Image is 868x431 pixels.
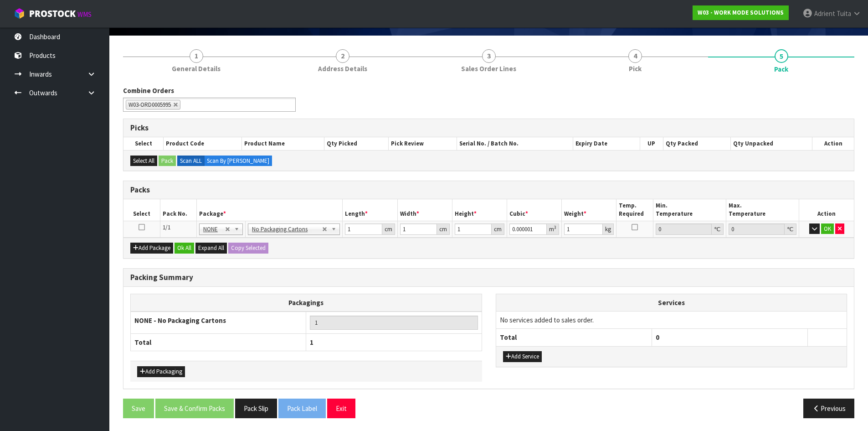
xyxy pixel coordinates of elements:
span: 0 [656,333,659,342]
a: W03 - WORK MODE SOLUTIONS [693,5,789,20]
th: Height [452,199,507,221]
span: Adrient [814,9,835,18]
button: Add Service [503,351,542,362]
th: Temp. Required [616,199,653,221]
div: kg [603,223,614,235]
button: Ok All [175,243,194,254]
button: Expand All [195,243,227,254]
label: Combine Orders [123,86,174,95]
div: ℃ [712,223,724,235]
h3: Packing Summary [130,273,847,282]
th: Product Name [242,137,324,150]
span: 5 [775,49,788,63]
strong: NONE - No Packaging Cartons [134,316,226,325]
span: Pick [629,64,642,73]
th: Action [799,199,854,221]
h3: Packs [130,186,847,194]
span: Sales Order Lines [461,64,516,73]
span: Expand All [198,244,224,252]
span: Tuita [837,9,851,18]
span: 1 [190,49,203,63]
div: cm [382,223,395,235]
button: Copy Selected [228,243,268,254]
th: Cubic [507,199,562,221]
th: Pick Review [389,137,457,150]
div: cm [492,223,504,235]
th: Min. Temperature [653,199,726,221]
th: Total [131,334,306,351]
div: m [547,223,559,235]
span: 1/1 [163,223,170,231]
button: Exit [327,399,355,418]
strong: W03 - WORK MODE SOLUTIONS [698,9,784,16]
span: ProStock [29,8,76,20]
span: 3 [482,49,496,63]
button: Add Packaging [137,366,185,377]
button: Pack [159,156,176,166]
th: Package [196,199,343,221]
small: WMS [77,10,92,19]
button: Save & Confirm Packs [155,399,234,418]
td: No services added to sales order. [496,312,847,329]
th: Select [123,199,160,221]
button: Add Package [130,243,173,254]
label: Scan By [PERSON_NAME] [204,156,272,166]
th: Qty Unpacked [730,137,812,150]
th: Select [123,137,164,150]
th: Pack No. [160,199,196,221]
span: General Details [172,64,221,73]
button: OK [821,223,834,234]
span: W03-ORD0005995 [128,101,171,109]
th: Packagings [131,294,482,312]
th: Width [397,199,452,221]
button: Select All [130,156,157,166]
img: cube-alt.png [14,8,25,19]
label: Scan ALL [177,156,205,166]
span: Address Details [318,64,367,73]
span: NONE [203,224,225,235]
th: Serial No. / Batch No. [457,137,573,150]
th: Max. Temperature [726,199,799,221]
span: Pack [123,79,854,425]
span: 2 [336,49,349,63]
th: Total [496,329,652,346]
th: Services [496,294,847,312]
th: Product Code [164,137,242,150]
sup: 3 [554,224,556,230]
div: cm [437,223,450,235]
th: Qty Picked [324,137,389,150]
span: 4 [628,49,642,63]
th: Qty Packed [663,137,730,150]
th: Length [343,199,397,221]
button: Previous [803,399,854,418]
th: Expiry Date [573,137,640,150]
th: Weight [562,199,616,221]
span: 1 [310,338,313,347]
button: Save [123,399,154,418]
button: Pack Label [278,399,326,418]
th: Action [812,137,854,150]
th: UP [640,137,663,150]
div: ℃ [785,223,796,235]
button: Pack Slip [235,399,277,418]
span: Pack [774,64,788,74]
h3: Picks [130,124,847,132]
span: No Packaging Cartons [252,224,322,235]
